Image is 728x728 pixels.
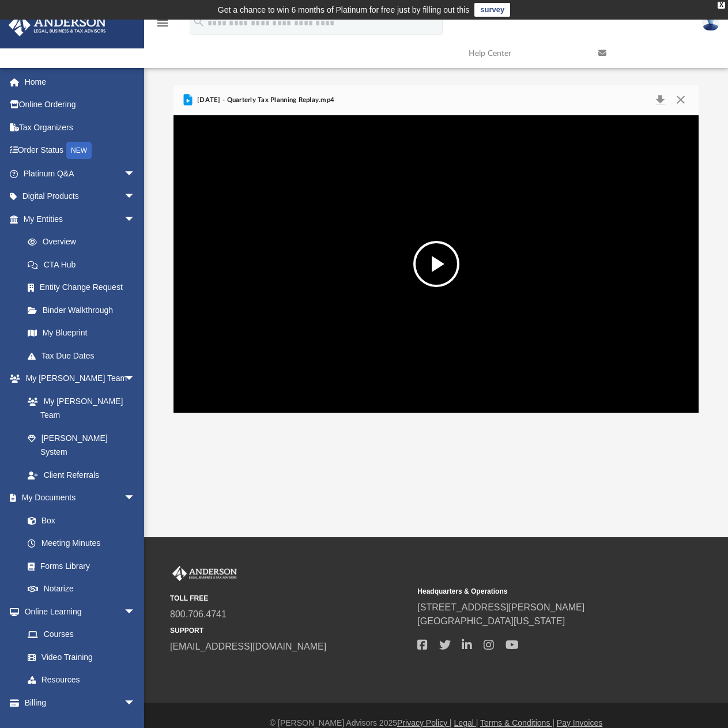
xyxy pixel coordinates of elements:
i: search [193,16,205,28]
a: Overview [16,231,153,254]
a: Online Learningarrow_drop_down [8,600,147,623]
span: arrow_drop_down [124,162,147,186]
img: Anderson Advisors Platinum Portal [170,566,239,581]
a: My Entitiesarrow_drop_down [8,208,153,231]
a: survey [474,3,510,17]
img: Anderson Advisors Platinum Portal [5,14,110,36]
small: SUPPORT [170,625,409,636]
a: 800.706.4741 [170,609,227,619]
a: Video Training [16,646,141,669]
a: Help Center [460,31,590,76]
small: Headquarters & Operations [417,586,657,597]
span: arrow_drop_down [124,486,147,510]
a: My Blueprint [16,322,147,345]
a: [PERSON_NAME] System [16,427,147,463]
a: Privacy Policy | [397,718,452,727]
div: File preview [173,115,699,413]
a: [EMAIL_ADDRESS][DOMAIN_NAME] [170,642,326,651]
div: close [718,2,725,9]
span: arrow_drop_down [124,600,147,624]
a: menu [156,22,169,30]
img: User Pic [702,14,719,31]
a: Client Referrals [16,463,147,486]
span: arrow_drop_down [124,367,147,391]
a: CTA Hub [16,253,153,276]
a: Binder Walkthrough [16,299,153,322]
a: Notarize [16,578,147,601]
div: NEW [66,142,92,159]
a: Box [16,509,141,532]
a: Digital Productsarrow_drop_down [8,185,153,208]
div: Get a chance to win 6 months of Platinum for free just by filling out this [218,3,470,17]
a: Entity Change Request [16,276,153,299]
a: [GEOGRAPHIC_DATA][US_STATE] [417,616,565,626]
span: arrow_drop_down [124,691,147,715]
a: Online Ordering [8,93,153,116]
a: My [PERSON_NAME] Teamarrow_drop_down [8,367,147,390]
a: Legal | [454,718,478,727]
a: Resources [16,669,147,692]
small: TOLL FREE [170,593,409,603]
div: Preview [173,85,699,413]
a: Home [8,70,153,93]
a: Pay Invoices [557,718,602,727]
span: arrow_drop_down [124,208,147,231]
a: Order StatusNEW [8,139,153,163]
span: [DATE] - Quarterly Tax Planning Replay.mp4 [195,95,334,105]
a: Meeting Minutes [16,532,147,555]
a: My Documentsarrow_drop_down [8,486,147,510]
a: Tax Due Dates [16,344,153,367]
span: arrow_drop_down [124,185,147,209]
a: Terms & Conditions | [480,718,555,727]
button: Close [670,92,691,108]
a: Billingarrow_drop_down [8,691,153,714]
i: menu [156,16,169,30]
a: Tax Organizers [8,116,153,139]
a: [STREET_ADDRESS][PERSON_NAME] [417,602,584,612]
a: My [PERSON_NAME] Team [16,390,141,427]
button: Download [650,92,670,108]
a: Platinum Q&Aarrow_drop_down [8,162,153,185]
a: Courses [16,623,147,646]
a: Forms Library [16,555,141,578]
